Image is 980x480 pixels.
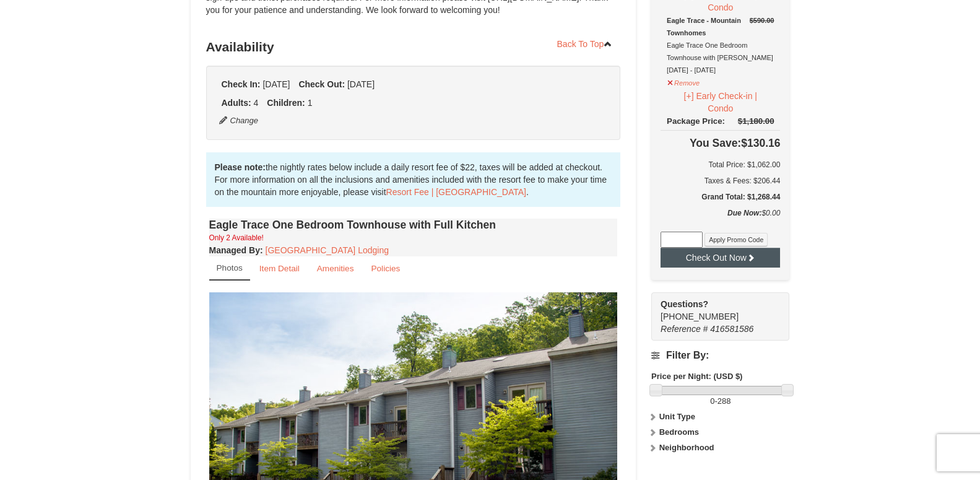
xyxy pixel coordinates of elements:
span: Package Price: [667,116,725,126]
a: Resort Fee | [GEOGRAPHIC_DATA] [386,187,526,197]
h4: Filter By: [651,350,789,361]
h4: $130.16 [661,137,780,149]
div: the nightly rates below include a daily resort fee of $22, taxes will be added at checkout. For m... [206,152,621,207]
span: You Save: [690,137,741,149]
strong: : [209,245,263,255]
h6: Total Price: $1,062.00 [661,159,780,171]
span: Reference # [661,324,708,334]
span: [DATE] [347,79,375,89]
button: Change [219,114,259,128]
strong: Neighborhood [659,443,714,452]
span: 1 [308,98,313,108]
span: [PHONE_NUMBER] [661,298,767,321]
small: Only 2 Available! [209,233,264,242]
a: Amenities [309,256,362,281]
strong: Eagle Trace - Mountain Townhomes [667,17,741,37]
strong: Due Now: [727,209,761,217]
h5: Grand Total: $1,268.44 [661,191,780,203]
strong: Questions? [661,299,708,309]
a: [GEOGRAPHIC_DATA] Lodging [266,245,389,255]
strong: Bedrooms [659,427,699,437]
small: Amenities [317,264,354,273]
a: Back To Top [549,35,621,53]
span: 288 [718,396,731,406]
span: 416581586 [710,324,753,334]
del: $1,180.00 [738,116,774,126]
strong: Please note: [215,162,266,172]
span: 0 [710,396,714,406]
span: Managed By [209,245,260,255]
strong: Check In: [222,79,261,89]
strong: Unit Type [659,412,695,421]
strong: Children: [267,98,305,108]
strong: Adults: [222,98,251,108]
small: Item Detail [259,264,300,273]
label: - [651,395,789,408]
div: $0.00 [661,207,780,232]
del: $590.00 [750,17,774,24]
strong: Check Out: [298,79,345,89]
span: [DATE] [262,79,290,89]
strong: Price per Night: (USD $) [651,372,742,381]
h3: Availability [206,35,621,59]
a: Item Detail [251,256,308,281]
div: Eagle Trace One Bedroom Townhouse with [PERSON_NAME] [DATE] - [DATE] [667,14,774,76]
a: Policies [363,256,408,281]
h4: Eagle Trace One Bedroom Townhouse with Full Kitchen [209,219,618,231]
small: Photos [217,263,243,273]
a: Photos [209,256,250,281]
button: [+] Early Check-in | Condo [667,89,774,115]
button: Check Out Now [661,248,780,268]
div: Taxes & Fees: $206.44 [661,175,780,187]
span: 4 [254,98,259,108]
small: Policies [371,264,400,273]
button: Apply Promo Code [705,233,768,247]
button: Remove [667,74,700,89]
